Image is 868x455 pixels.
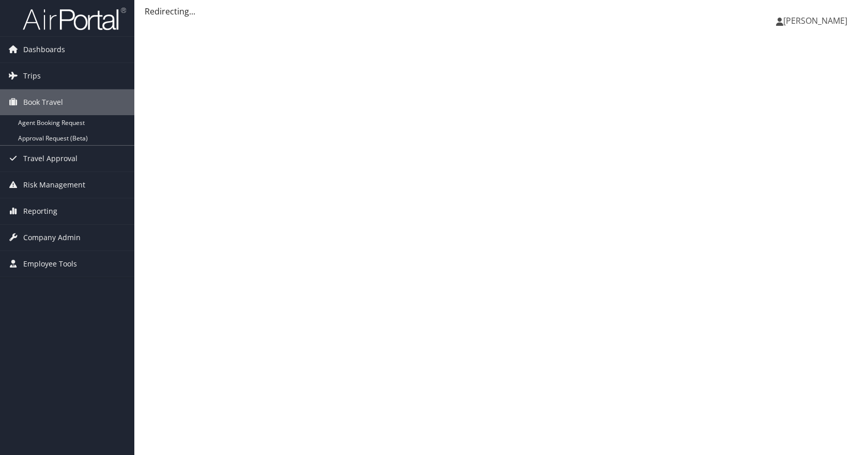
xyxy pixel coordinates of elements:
[776,5,858,36] a: [PERSON_NAME]
[23,7,126,31] img: airportal-logo.png
[783,15,847,26] span: [PERSON_NAME]
[23,146,78,171] span: Travel Approval
[23,198,57,224] span: Reporting
[23,37,65,62] span: Dashboards
[23,251,77,277] span: Employee Tools
[23,172,85,198] span: Risk Management
[23,225,81,250] span: Company Admin
[23,89,63,115] span: Book Travel
[145,5,858,18] div: Redirecting...
[23,63,41,89] span: Trips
